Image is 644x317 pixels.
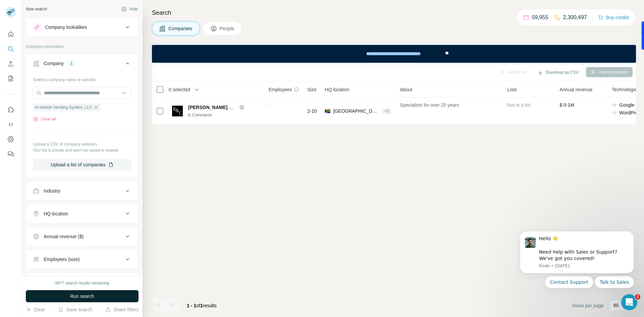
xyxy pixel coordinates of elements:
[26,6,47,12] div: New search
[307,108,317,114] span: 2-10
[44,210,68,217] div: HQ location
[5,43,16,55] button: Search
[35,104,92,110] span: In-vehicle Vending System, LLC
[26,44,139,50] p: Company information
[26,19,138,35] button: Company lookalikes
[325,108,330,114] span: 🇿🇦
[45,24,87,31] div: Company lookalikes
[33,74,131,83] div: Select a company name or website
[563,13,587,21] p: 2,300,497
[612,86,639,93] span: Technologies
[44,233,84,240] div: Annual revenue ($)
[533,67,583,77] button: Download as CSV
[26,183,138,199] button: Industry
[400,86,412,93] span: About
[26,251,138,267] button: Employees (size)
[269,102,270,108] span: -
[333,108,379,114] span: [GEOGRAPHIC_DATA], [GEOGRAPHIC_DATA]
[105,306,139,313] button: Share filters
[26,206,138,222] button: HQ location
[152,8,636,17] h4: Search
[507,86,517,93] span: Lists
[510,223,644,314] iframe: Intercom notifications message
[168,25,193,32] span: Companies
[58,306,92,313] button: Save search
[598,13,629,22] button: Buy credits
[559,102,574,108] span: $ 0-1M
[269,86,292,93] span: Employees
[169,86,190,93] span: 0 selected
[70,293,94,300] span: Run search
[619,109,644,116] span: WordPress,
[26,228,138,245] button: Annual revenue ($)
[187,303,196,308] span: 1 - 1
[220,25,235,32] span: People
[5,148,16,160] button: Feedback
[635,294,640,300] span: 2
[188,112,261,118] div: E-Commerce
[172,106,183,116] img: Logo of Barclay & Clegg Lingerie & Swimwear
[33,141,131,147] p: Upload a CSV of company websites.
[5,28,16,40] button: Quick start
[117,4,143,14] button: Hide
[26,306,45,313] button: Clear
[307,86,316,93] span: Size
[325,86,349,93] span: HQ location
[33,116,56,122] button: Clear all
[33,159,131,171] button: Upload a list of companies
[44,60,64,67] div: Company
[33,147,131,153] p: Your list is private and won't be saved or shared.
[44,188,60,194] div: Industry
[68,60,75,66] div: 1
[5,133,16,145] button: Dashboard
[621,294,637,310] iframe: Intercom live chat
[382,108,392,114] div: + 2
[26,55,138,74] button: Company1
[44,256,79,263] div: Employees (size)
[26,274,138,290] button: Technologies
[400,102,499,108] span: Specialists for over 25 years
[188,105,322,110] span: [PERSON_NAME] & [PERSON_NAME] Lingerie & Swimwear
[187,303,217,308] span: results
[5,104,16,116] button: Use Surfe on LinkedIn
[55,280,109,286] div: 9977 search results remaining
[5,58,16,70] button: Enrich CSV
[152,45,636,63] iframe: Banner
[507,102,530,108] span: Not in a list
[532,13,548,21] p: 59,955
[200,303,203,308] span: 1
[559,86,592,93] span: Annual revenue
[196,303,200,308] span: of
[5,72,16,85] button: My lists
[26,290,139,302] button: Run search
[5,118,16,130] button: Use Surfe API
